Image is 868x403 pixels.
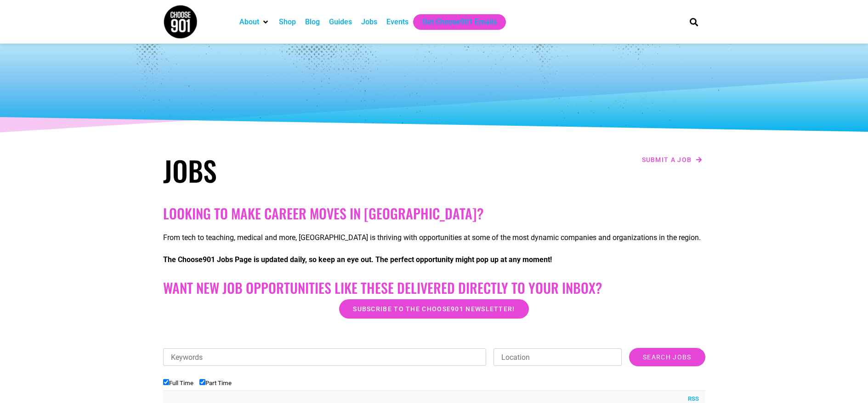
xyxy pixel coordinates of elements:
[163,255,552,264] strong: The Choose901 Jobs Page is updated daily, so keep an eye out. The perfect opportunity might pop u...
[199,379,205,385] input: Part Time
[386,17,408,28] a: Events
[329,17,352,28] a: Guides
[163,348,487,366] input: Keywords
[361,17,377,28] a: Jobs
[279,17,296,28] a: Shop
[494,348,622,366] input: Location
[163,154,430,187] h1: Jobs
[353,306,515,312] span: Subscribe to the Choose901 newsletter!
[199,380,232,386] label: Part Time
[305,17,320,28] a: Blog
[163,379,169,385] input: Full Time
[639,154,705,166] a: Submit a job
[163,205,705,222] h2: Looking to make career moves in [GEOGRAPHIC_DATA]?
[163,380,193,386] label: Full Time
[239,17,259,28] a: About
[422,17,497,28] a: Get Choose901 Emails
[339,299,528,319] a: Subscribe to the Choose901 newsletter!
[629,348,705,366] input: Search Jobs
[642,157,692,163] span: Submit a job
[163,232,705,243] p: From tech to teaching, medical and more, [GEOGRAPHIC_DATA] is thriving with opportunities at some...
[235,14,274,30] div: About
[686,14,701,29] div: Search
[235,14,674,30] nav: Main nav
[163,280,705,296] h2: Want New Job Opportunities like these Delivered Directly to your Inbox?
